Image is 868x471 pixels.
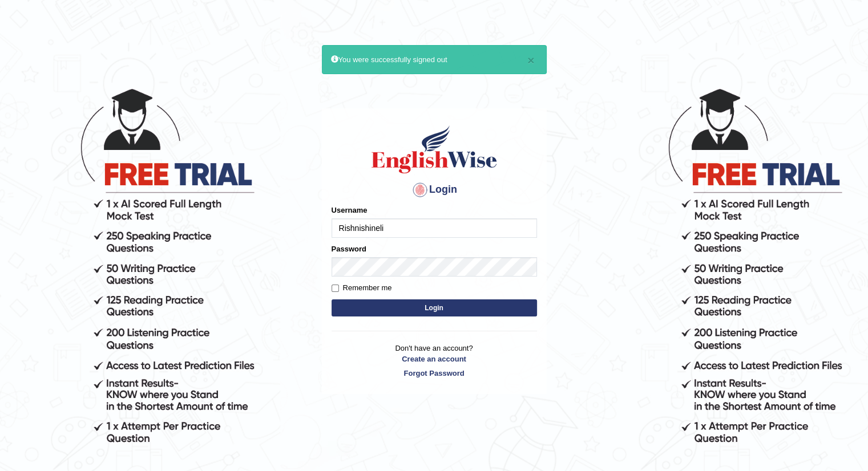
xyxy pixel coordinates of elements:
[332,368,537,379] a: Forgot Password
[332,205,368,216] label: Username
[527,54,534,66] button: ×
[332,299,537,316] button: Login
[332,343,537,378] p: Don't have an account?
[369,124,499,175] img: Logo of English Wise sign in for intelligent practice with AI
[322,45,547,74] div: You were successfully signed out
[332,285,339,292] input: Remember me
[332,181,537,199] h4: Login
[332,243,366,254] label: Password
[332,282,392,294] label: Remember me
[332,354,537,364] a: Create an account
